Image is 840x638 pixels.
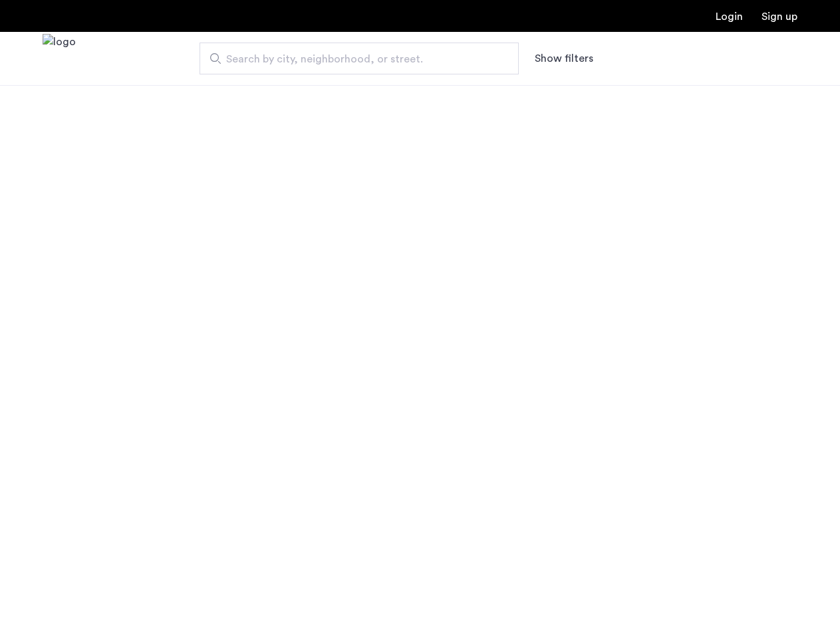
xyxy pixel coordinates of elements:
[226,51,482,67] span: Search by city, neighborhood, or street.
[716,11,743,22] a: Login
[200,43,519,74] input: Apartment Search
[535,51,593,66] button: Show or hide filters
[43,34,76,84] a: Cazamio Logo
[762,11,797,22] a: Registration
[43,34,76,84] img: logo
